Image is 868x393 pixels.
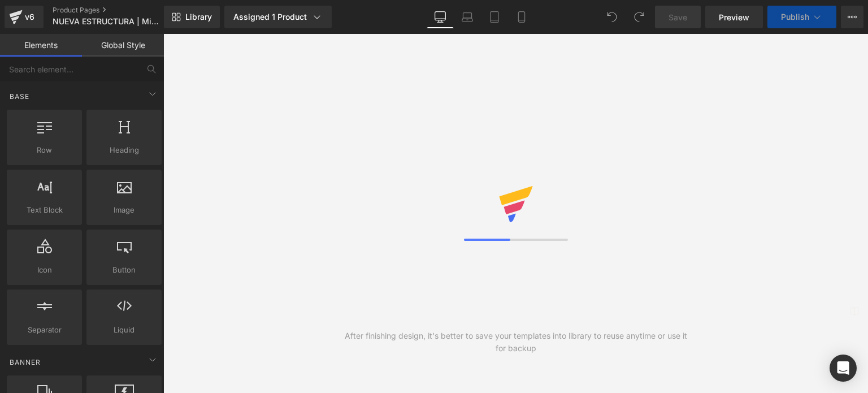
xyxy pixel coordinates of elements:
button: Publish [767,6,836,28]
div: After finishing design, it's better to save your templates into library to reuse anytime or use i... [340,330,692,355]
div: Open Intercom Messenger [830,355,857,382]
span: Banner [8,357,42,368]
a: Global Style [82,34,164,57]
button: Undo [601,6,623,28]
span: Preview [719,11,749,23]
span: Base [8,91,31,102]
a: Mobile [508,6,535,28]
button: More [841,6,863,28]
span: Publish [781,12,809,21]
span: Icon [10,264,79,276]
span: Button [90,264,158,276]
span: Library [185,12,212,22]
span: Text Block [10,204,79,216]
span: Heading [90,144,158,156]
div: v6 [23,10,37,24]
a: Preview [705,6,763,28]
a: v6 [5,6,44,28]
span: Image [90,204,158,216]
span: Separator [10,324,79,336]
a: Desktop [427,6,454,28]
button: Redo [628,6,650,28]
a: Laptop [454,6,481,28]
a: Product Pages [53,6,183,15]
div: Assigned 1 Product [233,11,323,23]
span: Row [10,144,79,156]
a: New Library [164,6,220,28]
a: Tablet [481,6,508,28]
span: Save [669,11,687,23]
span: NUEVA ESTRUCTURA | Miel pura nacional + velas [53,17,161,26]
span: Liquid [90,324,158,336]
